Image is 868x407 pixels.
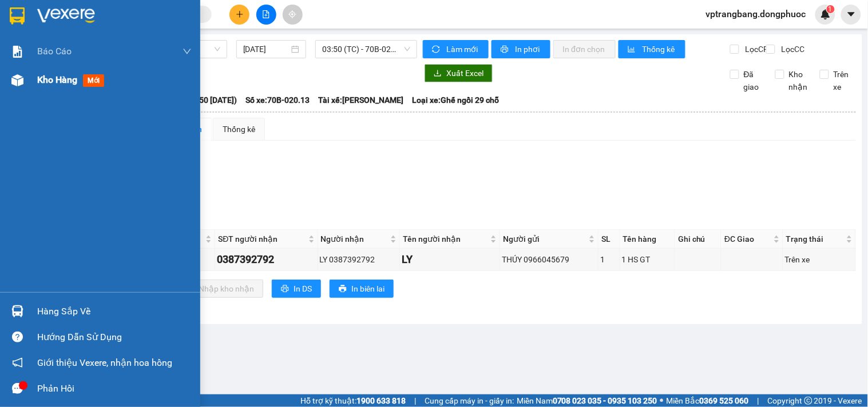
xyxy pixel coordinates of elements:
span: file-add [262,10,270,18]
span: Báo cáo [37,44,72,58]
span: Cung cấp máy in - giấy in: [425,394,514,407]
div: Trên xe [785,253,854,266]
th: Ghi chú [675,230,722,249]
input: 15/08/2025 [243,43,290,55]
span: Người gửi [503,233,586,245]
span: Giới thiệu Vexere, nhận hoa hồng [37,356,172,370]
span: Người nhận [321,233,388,245]
span: mới [83,74,104,87]
div: LY [402,252,498,268]
div: 1 [600,253,617,266]
span: In phơi [515,43,541,55]
span: ⚪️ [660,398,664,403]
span: aim [288,10,296,18]
span: question-circle [12,332,23,342]
span: | [414,394,416,407]
div: 0387392792 [217,252,315,268]
span: In biên lai [351,282,385,295]
button: syncLàm mới [423,40,489,58]
span: bar-chart [628,45,637,54]
span: Miền Nam [517,394,657,407]
span: caret-down [846,9,857,19]
button: file-add [256,5,276,25]
span: Hỗ trợ kỹ thuật: [300,394,406,407]
span: notification [12,357,23,368]
span: 03:50 (TC) - 70B-020.13 [322,41,410,58]
div: Hàng sắp về [37,303,192,320]
div: 1 HS GT [622,253,673,266]
button: In đơn chọn [553,40,616,58]
button: printerIn DS [272,280,321,298]
button: aim [283,5,303,25]
span: Làm mới [446,43,479,55]
span: Lọc CC [777,43,807,55]
button: downloadXuất Excel [425,64,493,82]
button: plus [229,5,249,25]
img: warehouse-icon [11,74,23,86]
span: sync [432,45,442,54]
img: warehouse-icon [11,305,23,317]
button: printerIn biên lai [330,280,394,298]
span: vptrangbang.dongphuoc [697,7,815,21]
th: Tên hàng [620,230,675,249]
span: Tên người nhận [403,233,488,245]
span: Kho hàng [37,74,77,85]
span: 1 [829,5,833,13]
span: Số xe: 70B-020.13 [245,94,310,106]
div: Phản hồi [37,380,192,397]
span: copyright [804,397,812,405]
button: caret-down [841,5,861,25]
span: SĐT người nhận [218,233,306,245]
span: Kho nhận [784,68,812,93]
sup: 1 [827,5,835,13]
span: download [434,69,442,78]
strong: 1900 633 818 [356,396,406,405]
span: Xuất Excel [446,67,483,79]
td: 0387392792 [215,249,318,271]
span: In DS [294,282,312,295]
img: logo-vxr [10,7,25,25]
span: plus [236,10,244,18]
span: Đã giao [739,68,767,93]
span: Thống kê [642,43,676,55]
div: THÚY 0966045679 [502,253,596,266]
strong: 0708 023 035 - 0935 103 250 [553,396,657,405]
img: solution-icon [11,46,23,58]
span: message [12,383,23,394]
th: SL [599,230,620,249]
strong: 0369 525 060 [700,396,749,405]
span: | [758,394,759,407]
span: down [183,47,192,56]
span: Tài xế: [PERSON_NAME] [318,94,403,106]
button: printerIn phơi [492,40,550,58]
button: bar-chartThống kê [619,40,685,58]
div: Hướng dẫn sử dụng [37,329,192,346]
span: Trên xe [829,68,857,93]
span: Lọc CR [741,43,771,55]
span: Loại xe: Ghế ngồi 29 chỗ [412,94,499,106]
span: Trạng thái [786,233,844,245]
div: LY 0387392792 [320,253,398,266]
button: downloadNhập kho nhận [177,280,263,298]
div: Thống kê [223,123,255,135]
span: printer [281,285,289,294]
td: LY [400,249,500,271]
span: printer [339,285,347,294]
img: icon-new-feature [821,9,831,19]
span: Miền Bắc [667,394,749,407]
span: printer [501,45,510,54]
span: ĐC Giao [724,233,771,245]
